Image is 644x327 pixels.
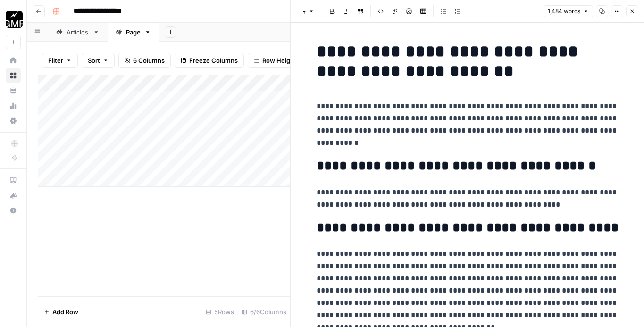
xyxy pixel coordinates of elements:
button: Filter [42,53,78,68]
button: Help + Support [6,203,21,218]
a: Home [6,53,21,68]
button: What's new? [6,188,21,203]
div: 6/6 Columns [238,304,290,319]
span: Add Row [52,307,78,317]
span: Sort [88,56,100,65]
span: Freeze Columns [189,56,238,65]
a: Your Data [6,83,21,98]
a: Page [108,23,159,42]
div: What's new? [6,188,20,202]
button: Workspace: Growth Marketing Pro [6,8,21,31]
button: Add Row [38,304,84,319]
a: Settings [6,113,21,128]
div: Page [126,27,141,37]
a: Articles [48,23,108,42]
button: 1,484 words [544,5,593,17]
span: 1,484 words [548,7,580,16]
img: Growth Marketing Pro Logo [6,11,23,28]
a: Browse [6,68,21,83]
div: Articles [67,27,89,37]
div: 5 Rows [202,304,238,319]
button: 6 Columns [118,53,171,68]
a: AirOps Academy [6,173,21,188]
a: Usage [6,98,21,113]
span: 6 Columns [133,56,165,65]
button: Row Height [248,53,302,68]
span: Filter [48,56,63,65]
button: Sort [82,53,115,68]
span: Row Height [262,56,296,65]
button: Freeze Columns [175,53,244,68]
